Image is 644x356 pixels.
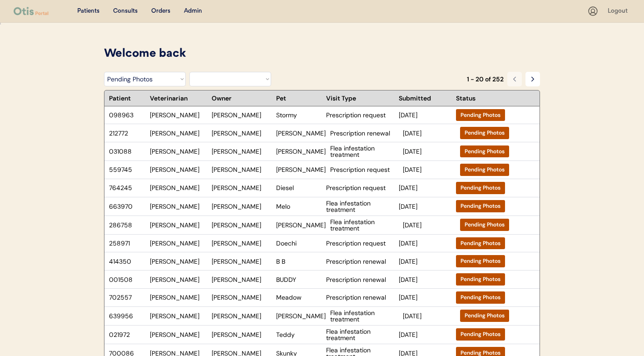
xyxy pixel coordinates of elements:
[330,130,398,136] div: Prescription renewal
[113,7,138,16] div: Consults
[461,202,500,210] div: Pending Photos
[276,313,326,319] div: [PERSON_NAME]
[276,95,322,101] div: Pet
[326,112,394,118] div: Prescription request
[109,258,145,265] div: 414350
[465,221,505,229] div: Pending Photos
[326,95,394,101] div: Visit Type
[150,203,207,210] div: [PERSON_NAME]
[150,130,207,136] div: [PERSON_NAME]
[212,258,272,265] div: [PERSON_NAME]
[109,148,145,155] div: 031088
[326,258,394,265] div: Prescription renewal
[399,294,451,301] div: [DATE]
[399,276,451,283] div: [DATE]
[212,130,272,136] div: [PERSON_NAME]
[276,276,322,283] div: BUDDY
[330,310,398,322] div: Flea infestation treatment
[467,76,504,82] div: 1 - 20 of 252
[276,331,322,338] div: Teddy
[212,148,272,155] div: [PERSON_NAME]
[212,185,272,191] div: [PERSON_NAME]
[150,294,207,301] div: [PERSON_NAME]
[150,240,207,246] div: [PERSON_NAME]
[212,222,272,228] div: [PERSON_NAME]
[276,148,326,155] div: [PERSON_NAME]
[109,222,145,228] div: 286758
[212,294,272,301] div: [PERSON_NAME]
[456,95,501,101] div: Status
[330,145,398,158] div: Flea infestation treatment
[109,112,145,118] div: 098963
[461,331,500,338] div: Pending Photos
[184,7,202,16] div: Admin
[399,258,451,265] div: [DATE]
[330,219,398,231] div: Flea infestation treatment
[326,185,394,191] div: Prescription request
[150,313,207,319] div: [PERSON_NAME]
[461,257,500,265] div: Pending Photos
[150,331,207,338] div: [PERSON_NAME]
[399,185,451,191] div: [DATE]
[150,166,207,173] div: [PERSON_NAME]
[212,203,272,210] div: [PERSON_NAME]
[403,166,456,173] div: [DATE]
[465,148,505,155] div: Pending Photos
[465,166,505,174] div: Pending Photos
[212,112,272,118] div: [PERSON_NAME]
[77,7,99,16] div: Patients
[109,276,145,283] div: 001508
[276,294,322,301] div: Meadow
[151,7,170,16] div: Orders
[212,276,272,283] div: [PERSON_NAME]
[461,294,500,301] div: Pending Photos
[403,222,456,228] div: [DATE]
[109,130,145,136] div: 212772
[330,166,398,173] div: Prescription request
[326,276,394,283] div: Prescription renewal
[109,166,145,173] div: 559745
[150,276,207,283] div: [PERSON_NAME]
[109,313,145,319] div: 639956
[399,95,451,101] div: Submitted
[276,185,322,191] div: Diesel
[326,328,394,341] div: Flea infestation treatment
[326,240,394,246] div: Prescription request
[461,184,500,192] div: Pending Photos
[461,111,500,119] div: Pending Photos
[276,112,322,118] div: Stormy
[403,130,456,136] div: [DATE]
[461,276,500,283] div: Pending Photos
[399,240,451,246] div: [DATE]
[276,222,326,228] div: [PERSON_NAME]
[109,294,145,301] div: 702557
[150,148,207,155] div: [PERSON_NAME]
[212,313,272,319] div: [PERSON_NAME]
[109,185,145,191] div: 764245
[212,331,272,338] div: [PERSON_NAME]
[465,129,505,137] div: Pending Photos
[399,112,451,118] div: [DATE]
[150,185,207,191] div: [PERSON_NAME]
[326,294,394,301] div: Prescription renewal
[109,203,145,210] div: 663970
[212,240,272,246] div: [PERSON_NAME]
[212,95,272,101] div: Owner
[276,258,322,265] div: B B
[276,130,326,136] div: [PERSON_NAME]
[461,240,500,247] div: Pending Photos
[276,166,326,173] div: [PERSON_NAME]
[150,258,207,265] div: [PERSON_NAME]
[109,240,145,246] div: 258971
[403,148,456,155] div: [DATE]
[276,240,322,246] div: Doechi
[326,200,394,213] div: Flea infestation treatment
[608,7,630,16] div: Logout
[465,312,505,320] div: Pending Photos
[399,331,451,338] div: [DATE]
[150,222,207,228] div: [PERSON_NAME]
[109,95,145,101] div: Patient
[150,95,207,101] div: Veterinarian
[150,112,207,118] div: [PERSON_NAME]
[399,203,451,210] div: [DATE]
